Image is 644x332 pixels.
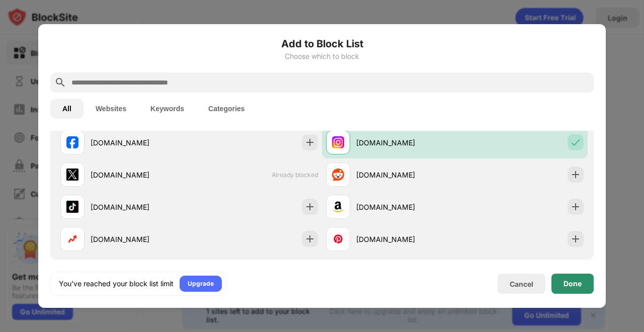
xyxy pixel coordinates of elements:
img: favicons [332,169,344,181]
div: You’ve reached your block list limit [59,279,174,289]
img: favicons [66,201,78,213]
button: Websites [84,99,138,119]
div: [DOMAIN_NAME] [91,170,189,180]
div: [DOMAIN_NAME] [91,234,189,244]
button: Keywords [138,99,196,119]
div: Choose which to block [50,52,594,60]
div: [DOMAIN_NAME] [91,137,189,148]
div: Cancel [510,280,533,288]
div: [DOMAIN_NAME] [91,202,189,212]
img: favicons [66,233,78,245]
img: favicons [332,201,344,213]
div: [DOMAIN_NAME] [356,137,455,148]
h6: Add to Block List [50,36,594,51]
img: search.svg [54,76,66,89]
div: [DOMAIN_NAME] [356,202,455,212]
div: Done [563,280,582,288]
span: Already blocked [272,171,318,179]
img: favicons [66,169,78,181]
img: favicons [66,136,78,148]
div: [DOMAIN_NAME] [356,170,455,180]
div: Upgrade [188,279,214,289]
button: All [50,99,84,119]
button: Categories [196,99,257,119]
img: favicons [332,233,344,245]
div: [DOMAIN_NAME] [356,234,455,244]
img: favicons [332,136,344,148]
